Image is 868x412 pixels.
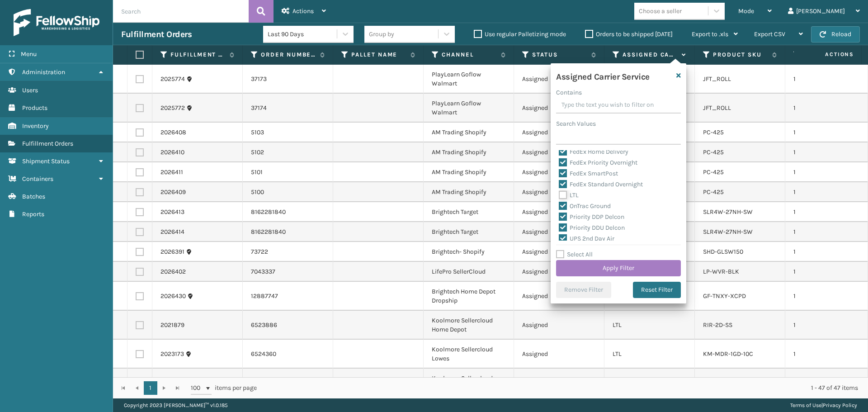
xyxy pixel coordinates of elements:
[424,311,514,340] td: Koolmore Sellercloud Home Depot
[160,350,184,359] a: 2023173
[424,162,514,182] td: AM Trading Shopify
[559,159,637,166] label: FedEx Priority Overnight
[243,340,333,369] td: 6524360
[22,86,38,94] span: Users
[474,30,566,38] label: Use regular Palletizing mode
[514,94,604,123] td: Assigned
[514,123,604,142] td: Assigned
[243,65,333,94] td: 37173
[424,182,514,202] td: AM Trading Shopify
[160,247,184,256] a: 2026391
[424,222,514,242] td: Brightech Target
[424,340,514,369] td: Koolmore Sellercloud Lowes
[424,242,514,262] td: Brightech- Shopify
[703,168,724,176] a: PC-425
[22,157,70,165] span: Shipment Status
[559,202,611,210] label: OnTrac Ground
[292,7,314,15] span: Actions
[160,128,186,137] a: 2026408
[14,9,99,36] img: logo
[703,208,753,216] a: SLR4W-27NH-SW
[514,311,604,340] td: Assigned
[22,193,45,200] span: Batches
[556,282,611,298] button: Remove Filter
[559,191,579,199] label: LTL
[22,122,49,130] span: Inventory
[713,51,768,59] label: Product SKU
[424,142,514,162] td: AM Trading Shopify
[22,140,73,147] span: Fulfillment Orders
[514,282,604,311] td: Assigned
[351,51,406,59] label: Pallet Name
[424,282,514,311] td: Brightech Home Depot Dropship
[243,262,333,282] td: 7043337
[790,398,857,412] div: |
[823,402,857,408] a: Privacy Policy
[160,321,184,330] a: 2021879
[559,180,643,188] label: FedEx Standard Overnight
[559,224,625,232] label: Priority DDU Delcon
[639,6,682,16] div: Choose a seller
[170,51,225,59] label: Fulfillment Order Id
[22,175,53,183] span: Containers
[556,97,681,114] input: Type the text you wish to filter on
[243,242,333,262] td: 73722
[160,168,183,177] a: 2026411
[243,94,333,123] td: 37174
[424,262,514,282] td: LifePro SellerCloud
[585,30,673,38] label: Orders to be shipped [DATE]
[703,75,731,83] a: JFT_ROLL
[514,142,604,162] td: Assigned
[559,213,624,221] label: Priority DDP Delcon
[703,350,753,358] a: KM-MDR-1GD-10C
[556,69,650,82] h4: Assigned Carrier Service
[424,123,514,142] td: AM Trading Shopify
[514,182,604,202] td: Assigned
[424,369,514,398] td: Koolmore Sellercloud Lowes
[703,268,739,275] a: LP-WVR-BLK
[269,384,858,393] div: 1 - 47 of 47 items
[424,65,514,94] td: PlayLearn Goflow Walmart
[243,182,333,202] td: 5100
[121,29,192,40] h3: Fulfillment Orders
[703,104,731,112] a: JFT_ROLL
[556,88,582,97] label: Contains
[191,381,257,395] span: items per page
[442,51,496,59] label: Channel
[268,29,338,39] div: Last 90 Days
[559,170,618,177] label: FedEx SmartPost
[144,381,157,395] a: 1
[243,311,333,340] td: 6523886
[243,369,333,398] td: 6524302
[703,188,724,196] a: PC-425
[160,188,186,197] a: 2026409
[514,65,604,94] td: Assigned
[703,292,746,300] a: GF-TNXY-XCPD
[424,94,514,123] td: PlayLearn Goflow Walmart
[243,282,333,311] td: 12887747
[160,75,185,84] a: 2025774
[514,222,604,242] td: Assigned
[22,68,65,76] span: Administration
[738,7,754,15] span: Mode
[703,148,724,156] a: PC-425
[703,228,753,236] a: SLR4W-27NH-SW
[703,128,724,136] a: PC-425
[703,248,743,256] a: SHD-GLSW150
[703,321,732,329] a: RIR-2D-SS
[160,267,186,276] a: 2026402
[160,104,185,113] a: 2025772
[22,210,44,218] span: Reports
[22,104,47,112] span: Products
[559,148,628,156] label: FedEx Home Delivery
[160,208,184,217] a: 2026413
[556,119,596,128] label: Search Values
[369,29,394,39] div: Group by
[243,142,333,162] td: 5102
[243,222,333,242] td: 8162281840
[124,398,228,412] p: Copyright 2023 [PERSON_NAME]™ v 1.0.185
[261,51,316,59] label: Order Number
[160,292,186,301] a: 2026430
[790,402,821,408] a: Terms of Use
[21,50,37,58] span: Menu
